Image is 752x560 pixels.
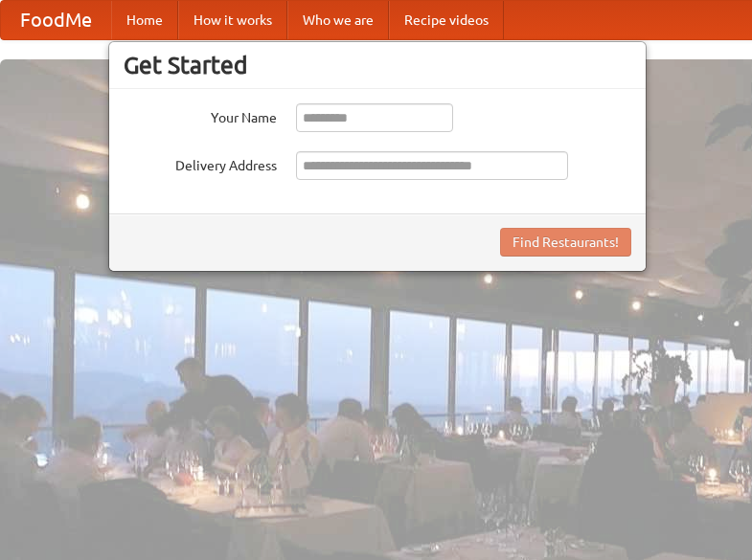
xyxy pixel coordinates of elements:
[124,51,631,79] h3: Get Started
[178,1,287,39] a: How it works
[287,1,389,39] a: Who we are
[389,1,504,39] a: Recipe videos
[1,1,111,39] a: FoodMe
[124,151,277,175] label: Delivery Address
[111,1,178,39] a: Home
[124,103,277,127] label: Your Name
[500,228,631,257] button: Find Restaurants!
